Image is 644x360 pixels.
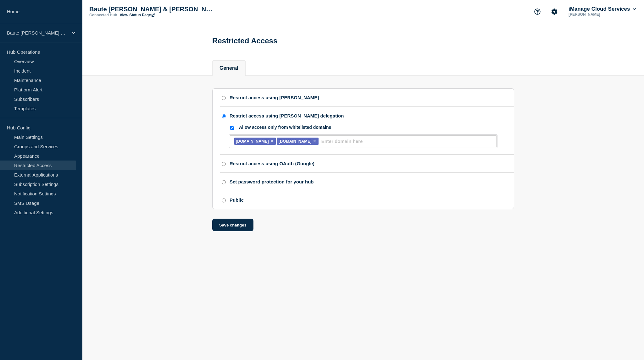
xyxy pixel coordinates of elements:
[230,161,314,166] div: Restrict access using OAuth (Google)
[236,139,269,144] span: [DOMAIN_NAME]
[7,30,67,35] p: Baute [PERSON_NAME] & [PERSON_NAME] LLP (e-4660)
[230,95,319,100] div: Restrict access using [PERSON_NAME]
[531,5,544,18] button: Support
[222,96,226,100] input: Restrict access using SAML
[212,36,277,45] h1: Restricted Access
[222,114,226,118] input: Restrict access using SAML delegation
[220,89,514,209] ul: access restriction method
[230,126,234,130] input: Allow access only from whitelisted domains
[321,139,493,144] input: Enter domain here
[89,6,215,13] p: Baute [PERSON_NAME] & [PERSON_NAME] LLP (e-4660)
[279,139,312,144] span: [DOMAIN_NAME]
[567,6,637,12] button: iManage Cloud Services
[120,13,155,17] a: View Status Page
[230,113,344,118] div: Restrict access using [PERSON_NAME] delegation
[548,5,561,18] button: Account settings
[567,12,633,17] p: [PERSON_NAME]
[212,219,253,231] button: Save changes
[230,197,244,203] div: Public
[89,13,117,17] p: Connected Hub
[219,65,238,71] button: General
[239,125,331,130] div: Allow access only from whitelisted domains
[222,198,226,203] input: Public
[222,162,226,166] input: Restrict access using OAuth (Google)
[222,180,226,184] input: Set password protection for your hub
[230,179,314,184] div: Set password protection for your hub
